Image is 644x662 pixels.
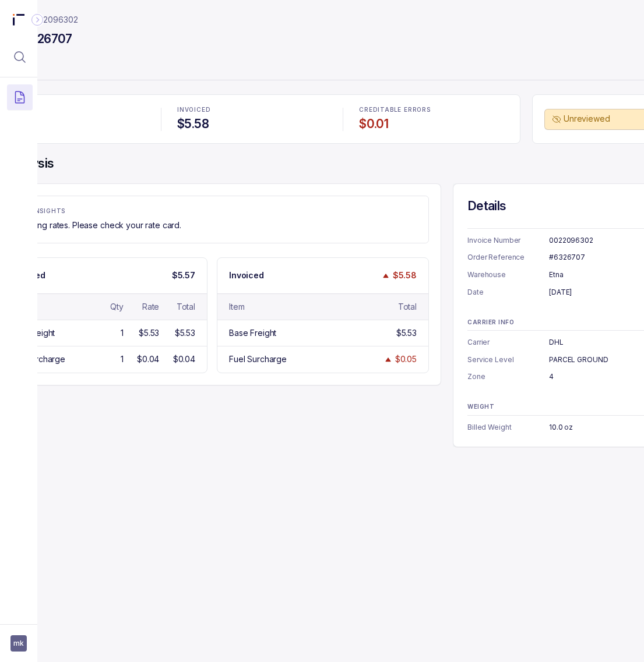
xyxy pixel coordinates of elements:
[229,301,244,313] div: Item
[8,208,417,215] p: ERROR INSIGHTS
[110,301,124,313] div: Qty
[177,107,326,114] p: INVOICED
[467,354,549,366] p: Service Level
[229,270,264,281] p: Invoiced
[467,422,549,433] p: Billed Weight
[30,13,44,27] div: Collapse Icon
[10,635,27,652] button: User initials
[175,327,195,339] div: $5.53
[467,371,549,383] p: Zone
[172,270,195,281] p: $5.57
[467,269,549,281] p: Warehouse
[359,116,508,132] h4: $0.01
[137,353,159,365] div: $0.04
[396,327,417,339] div: $5.53
[7,84,33,110] button: Menu Icon Button DocumentTextIcon
[467,286,549,298] p: Date
[19,220,181,231] p: Missing rates. Please check your rate card.
[467,235,549,246] p: Invoice Number
[139,327,159,339] div: $5.53
[564,113,643,125] p: Unreviewed
[359,107,508,114] p: CREDITABLE ERRORS
[229,353,287,365] div: Fuel Surcharge
[177,116,326,132] h4: $5.58
[29,14,78,26] a: 0022096302
[173,353,195,365] div: $0.04
[395,353,417,365] div: $0.05
[177,301,195,313] div: Total
[121,327,124,339] div: 1
[393,270,417,281] p: $5.58
[7,44,33,70] button: Menu Icon Button MagnifyingGlassIcon
[467,337,549,348] p: Carrier
[467,252,549,263] p: Order Reference
[381,271,390,280] img: trend image
[142,301,159,313] div: Rate
[229,327,276,339] div: Base Freight
[383,355,393,364] img: trend image
[121,353,124,365] div: 1
[398,301,417,313] div: Total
